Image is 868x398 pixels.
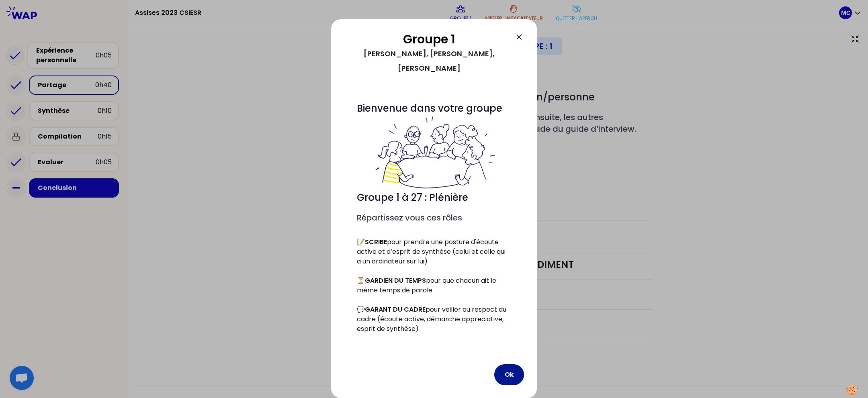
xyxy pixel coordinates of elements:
[344,47,514,76] div: [PERSON_NAME], [PERSON_NAME], [PERSON_NAME]
[357,212,462,223] span: Répartissez vous ces rôles
[494,364,524,385] button: Ok
[357,237,511,266] p: 📝 pour prendre une posture d'écoute active et d’esprit de synthèse (celui et celle qui a un ordin...
[357,305,511,334] p: 💬 pour veiller au respect du cadre (écoute active, démarche appreciative, esprit de synthèse)
[371,115,497,191] img: filesOfInstructions%2Fbienvenue%20dans%20votre%20groupe%20-%20petit.png
[365,237,387,247] strong: SCRIBE
[357,102,511,204] span: Bienvenue dans votre groupe Groupe 1 à 27 : Plénière
[365,276,426,285] strong: GARDIEN DU TEMPS
[357,276,511,295] p: ⏳ pour que chacun ait le même temps de parole
[344,32,514,47] h2: Groupe 1
[365,305,426,314] strong: GARANT DU CADRE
